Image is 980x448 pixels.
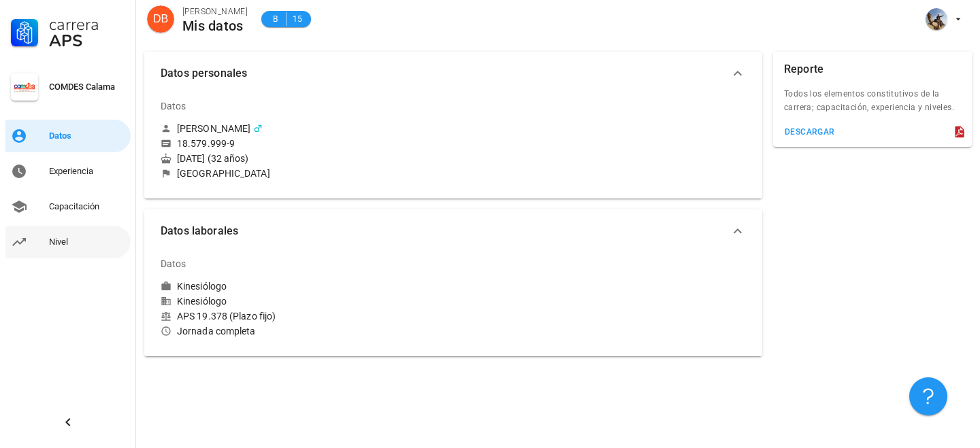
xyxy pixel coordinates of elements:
[153,5,168,33] span: DB
[5,226,131,258] a: Nivel
[182,5,248,18] div: [PERSON_NAME]
[49,201,125,212] div: Capacitación
[784,127,835,137] div: descargar
[292,12,303,26] span: 15
[161,325,448,337] div: Jornada completa
[161,90,186,122] div: Datos
[773,87,972,122] div: Todos los elementos constitutivos de la carrera; capacitación, experiencia y niveles.
[161,247,186,280] div: Datos
[161,64,730,83] span: Datos personales
[5,120,131,152] a: Datos
[779,122,840,141] button: descargar
[49,82,125,92] div: COMDES Calama
[5,190,131,223] a: Capacitación
[49,237,125,247] div: Nivel
[49,166,125,177] div: Experiencia
[144,209,762,253] button: Datos laborales
[177,280,227,292] div: Kinesiólogo
[182,18,248,33] div: Mis datos
[5,155,131,188] a: Experiencia
[926,8,947,30] div: avatar
[144,52,762,95] button: Datos personales
[269,12,280,26] span: B
[784,52,823,87] div: Reporte
[49,16,125,33] div: Carrera
[161,310,448,322] div: APS 19.378 (Plazo fijo)
[177,167,270,179] div: [GEOGRAPHIC_DATA]
[177,137,235,150] div: 18.579.999-9
[161,295,448,307] div: Kinesiólogo
[49,33,125,49] div: APS
[177,122,250,135] div: [PERSON_NAME]
[161,152,448,165] div: [DATE] (32 años)
[161,222,730,241] span: Datos laborales
[49,131,125,141] div: Datos
[147,5,174,33] div: avatar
